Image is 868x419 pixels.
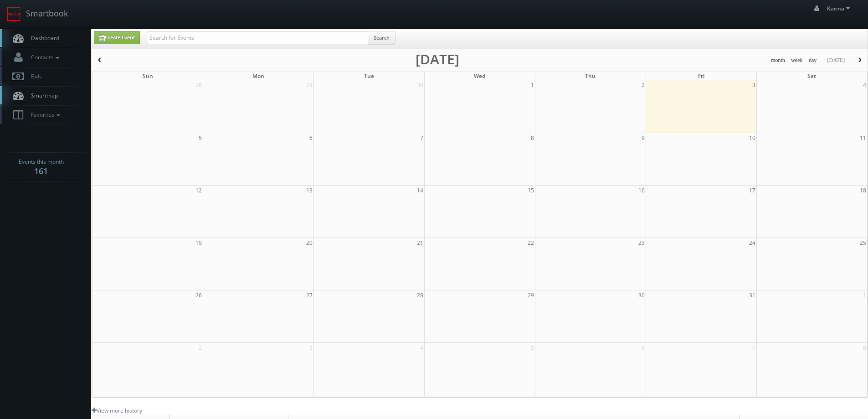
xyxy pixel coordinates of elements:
span: 16 [637,186,646,195]
button: Search [368,31,395,45]
span: 30 [416,80,424,90]
span: Bids [26,72,42,80]
span: 7 [751,343,756,352]
span: 5 [530,343,535,352]
span: 3 [308,343,313,352]
span: 1 [530,80,535,90]
input: Search for Events [147,31,368,44]
span: Fri [698,72,704,80]
span: Mon [252,72,264,80]
span: 7 [419,133,424,143]
span: 24 [748,238,756,248]
button: week [788,55,806,66]
span: 12 [195,186,203,195]
span: Dashboard [26,34,59,42]
a: Create Event [94,31,140,44]
span: 25 [859,238,867,248]
span: Contacts [26,53,62,61]
h2: [DATE] [416,55,459,64]
span: 18 [859,186,867,195]
span: 28 [416,290,424,300]
span: 6 [308,133,313,143]
span: 29 [527,290,535,300]
span: 27 [305,290,313,300]
span: 10 [748,133,756,143]
button: day [806,55,820,66]
span: 21 [416,238,424,248]
span: 17 [748,186,756,195]
span: 30 [637,290,646,300]
span: 4 [419,343,424,352]
span: 23 [637,238,646,248]
span: 15 [527,186,535,195]
span: 8 [530,133,535,143]
span: 19 [195,238,203,248]
span: Karina [827,5,853,12]
span: 31 [748,290,756,300]
span: 9 [641,133,646,143]
span: Wed [474,72,485,80]
span: 11 [859,133,867,143]
button: [DATE] [824,55,848,66]
span: Tue [364,72,374,80]
span: 1 [862,290,867,300]
strong: 161 [34,166,48,176]
span: 8 [862,343,867,352]
span: 14 [416,186,424,195]
span: Sat [807,72,816,80]
span: 5 [198,133,203,143]
span: 2 [198,343,203,352]
span: Smartmap [26,92,58,99]
button: month [768,55,788,66]
span: Favorites [26,111,62,119]
span: 3 [751,80,756,90]
span: 29 [305,80,313,90]
span: 26 [195,290,203,300]
span: Thu [585,72,596,80]
span: 4 [862,80,867,90]
a: View more history [92,407,142,414]
span: Events this month [19,157,64,166]
span: 2 [641,80,646,90]
img: smartbook-logo.png [7,7,21,21]
span: Sun [143,72,153,80]
span: 6 [641,343,646,352]
span: 13 [305,186,313,195]
span: 20 [305,238,313,248]
span: 28 [195,80,203,90]
span: 22 [527,238,535,248]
